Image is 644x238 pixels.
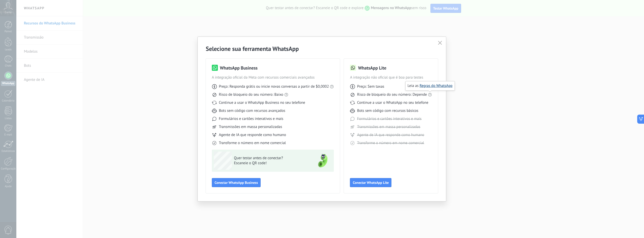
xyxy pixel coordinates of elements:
[219,116,283,121] span: Formulários e cartões interativos e mais
[357,132,424,138] span: Agente de IA que responde como humano
[234,156,307,161] span: Quer testar antes de conectar?
[357,108,418,113] span: Bots sem código com recursos básicos
[357,141,424,146] span: Transforme o número em nome comercial
[215,181,258,184] span: Conectar WhatsApp Business
[358,65,386,71] h3: WhatsApp Lite
[357,124,420,129] span: Transmissões em massa personalizadas
[420,83,453,88] a: Regras do WhatsApp
[219,92,283,97] span: Risco de bloqueio do seu número: Baixo
[357,92,427,97] span: Risco de bloqueio do seu número: Depende
[408,83,453,88] span: Leia as
[220,65,258,71] h3: WhatsApp Business
[314,152,332,170] img: green-phone.png
[350,178,391,187] button: Conectar WhatsApp Lite
[219,100,305,105] span: Continue a usar o WhatsApp Business no seu telefone
[350,75,432,80] span: A integração não oficial que é boa para testes
[219,108,285,113] span: Bots sem código com recursos avançados
[357,84,384,89] span: Preço: Sem taxas
[219,84,329,89] span: Preço: Responda grátis ou inicie novas conversas a partir de $0,0002
[234,161,307,166] span: Escaneie o QR code!
[206,45,438,53] h2: Selecione sua ferramenta WhatsApp
[357,116,421,121] span: Formulários e cartões interativos e mais
[219,141,286,146] span: Transforme o número em nome comercial
[212,178,261,187] button: Conectar WhatsApp Business
[357,100,428,105] span: Continue a usar o WhatsApp no seu telefone
[219,124,282,129] span: Transmissões em massa personalizadas
[219,132,286,138] span: Agente de IA que responde como humano
[212,75,334,80] span: A integração oficial da Meta com recursos comerciais avançados
[353,181,389,184] span: Conectar WhatsApp Lite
